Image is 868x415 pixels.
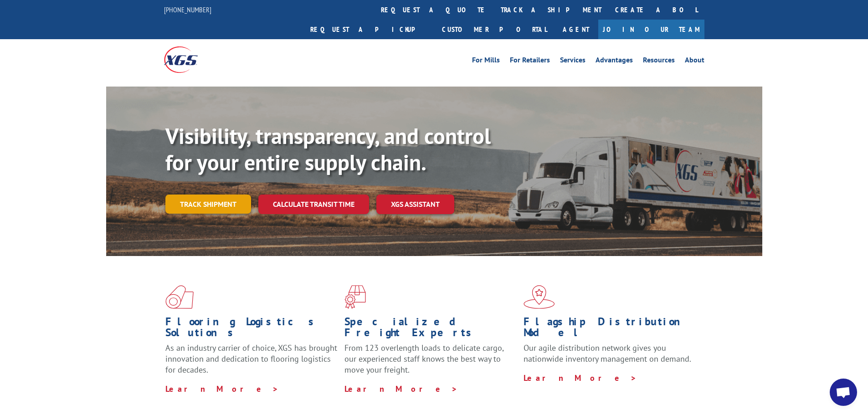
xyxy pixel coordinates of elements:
[560,56,586,67] a: Services
[472,56,500,67] a: For Mills
[524,343,691,364] span: Our agile distribution network gives you nationwide inventory management on demand.
[344,316,517,343] h1: Specialized Freight Experts
[830,379,857,406] div: Open chat
[376,195,454,214] a: XGS ASSISTANT
[596,56,633,67] a: Advantages
[344,384,458,394] a: Learn More >
[303,20,435,39] a: Request a pickup
[164,5,211,14] a: [PHONE_NUMBER]
[643,56,675,67] a: Resources
[344,343,517,383] p: From 123 overlength loads to delicate cargo, our experienced staff knows the best way to move you...
[524,285,555,309] img: xgs-icon-flagship-distribution-model-red
[165,195,251,214] a: Track shipment
[685,56,704,67] a: About
[435,20,554,39] a: Customer Portal
[165,316,338,343] h1: Flooring Logistics Solutions
[554,20,598,39] a: Agent
[344,285,366,309] img: xgs-icon-focused-on-flooring-red
[258,195,369,214] a: Calculate transit time
[165,122,491,176] b: Visibility, transparency, and control for your entire supply chain.
[524,316,696,343] h1: Flagship Distribution Model
[510,56,550,67] a: For Retailers
[165,343,337,375] span: As an industry carrier of choice, XGS has brought innovation and dedication to flooring logistics...
[165,285,194,309] img: xgs-icon-total-supply-chain-intelligence-red
[598,20,704,39] a: Join Our Team
[165,384,279,394] a: Learn More >
[524,373,637,383] a: Learn More >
